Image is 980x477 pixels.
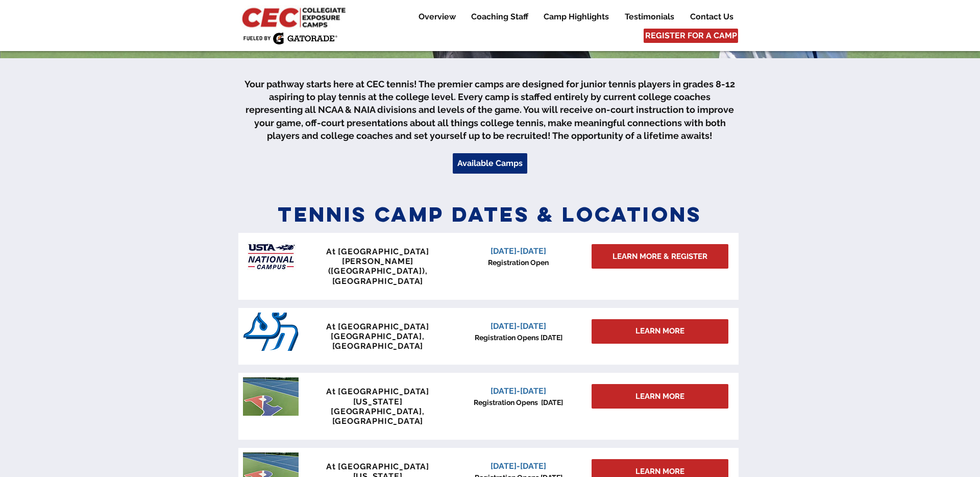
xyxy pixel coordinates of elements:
span: [DATE]-[DATE] [491,321,546,331]
p: Overview [413,11,461,23]
a: Testimonials [617,11,682,23]
a: LEARN MORE [592,384,728,409]
img: CEC Logo Primary_edited.jpg [240,5,350,29]
a: LEARN MORE & REGISTER [592,244,728,269]
a: Contact Us [682,11,741,23]
span: At [GEOGRAPHIC_DATA][US_STATE] [326,387,429,406]
a: Overview [411,11,463,23]
span: LEARN MORE [635,391,684,402]
p: Coaching Staff [466,11,533,23]
p: Testimonials [620,11,679,23]
a: Camp Highlights [536,11,617,23]
span: [DATE]-[DATE] [491,461,546,471]
span: [GEOGRAPHIC_DATA], [GEOGRAPHIC_DATA] [331,331,424,351]
span: Registration Opens [DATE] [474,398,563,407]
div: LEARN MORE [592,319,728,344]
span: LEARN MORE & REGISTER [612,251,707,262]
span: At [GEOGRAPHIC_DATA] [326,322,429,331]
span: Your pathway starts here at CEC tennis! The premier camps are designed for junior tennis players ... [244,79,735,141]
span: [GEOGRAPHIC_DATA], [GEOGRAPHIC_DATA] [331,407,424,426]
img: USTA Campus image_edited.jpg [243,237,299,276]
img: San_Diego_Toreros_logo.png [243,313,299,351]
span: Registration Open [488,258,549,267]
p: Camp Highlights [538,11,614,23]
img: penn tennis courts with logo.jpeg [243,377,299,416]
a: Available Camps [453,153,527,174]
span: Available Camps [457,158,523,169]
p: Contact Us [685,11,739,23]
nav: Site [403,11,741,23]
img: Fueled by Gatorade.png [243,32,337,44]
span: Tennis Camp Dates & Locations [278,201,702,227]
span: At [GEOGRAPHIC_DATA] [326,247,429,256]
span: REGISTER FOR A CAMP [645,30,737,41]
a: REGISTER FOR A CAMP [644,29,738,43]
span: [DATE]-[DATE] [491,386,546,396]
span: LEARN MORE [635,466,684,477]
span: [DATE]-[DATE] [491,246,546,256]
span: [PERSON_NAME] ([GEOGRAPHIC_DATA]), [GEOGRAPHIC_DATA] [328,256,428,285]
span: LEARN MORE [635,326,684,337]
a: Coaching Staff [463,11,535,23]
span: Registration Opens [DATE] [475,333,562,342]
